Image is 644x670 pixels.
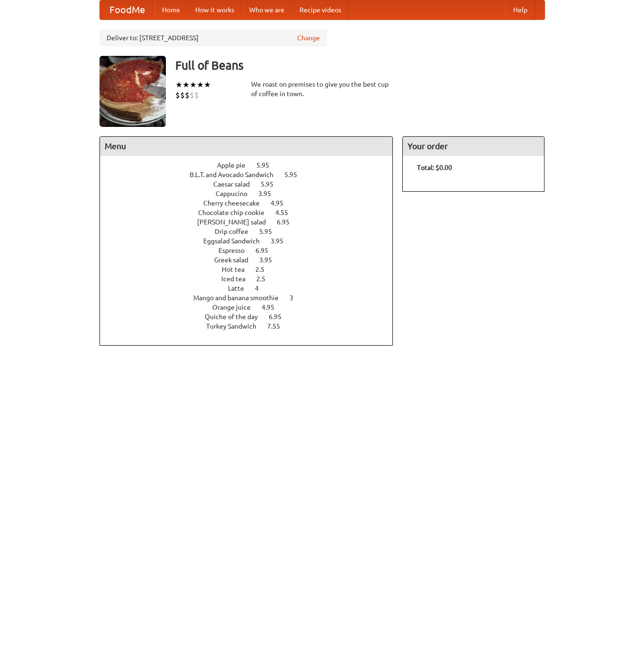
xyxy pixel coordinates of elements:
a: Who we are [242,0,292,19]
span: Cappucino [216,190,257,197]
span: 4 [255,285,268,292]
span: Orange juice [212,304,260,311]
span: 3.95 [258,190,281,197]
a: Iced tea 2.5 [221,275,283,283]
span: 6.95 [269,313,291,321]
li: ★ [197,80,204,90]
li: ★ [204,80,211,90]
span: Mango and banana smoothie [193,294,288,302]
span: Eggsalad Sandwich [203,237,269,245]
li: $ [194,90,199,100]
a: Caesar salad 5.95 [213,180,291,188]
div: Deliver to: [STREET_ADDRESS] [100,29,327,46]
li: $ [185,90,190,100]
span: Quiche of the day [205,313,267,321]
span: Iced tea [221,275,255,283]
span: 5.95 [261,180,283,188]
a: Chocolate chip cookie 4.55 [198,209,306,216]
span: Cherry cheesecake [203,199,269,207]
li: $ [180,90,185,100]
a: Greek salad 3.95 [214,256,290,264]
h3: Full of Beans [175,56,545,75]
img: angular.jpg [100,56,166,127]
div: We roast on premises to give you the best cup of coffee in town. [251,80,393,98]
span: 5.95 [259,228,281,235]
li: $ [175,90,180,100]
li: ★ [190,80,197,90]
a: Hot tea 2.5 [222,266,282,273]
a: [PERSON_NAME] salad 6.95 [197,218,307,226]
span: Hot tea [222,266,254,273]
span: 4.95 [271,199,293,207]
span: 4.55 [275,209,298,216]
span: Latte [228,285,254,292]
span: 5.95 [284,171,307,179]
li: ★ [182,80,190,90]
a: Eggsalad Sandwich 3.95 [203,237,301,245]
a: Help [506,0,535,19]
a: Cherry cheesecake 4.95 [203,199,301,207]
h4: Your order [403,137,544,156]
a: Turkey Sandwich 7.55 [206,322,298,330]
span: 2.5 [256,275,275,283]
span: B.L.T. and Avocado Sandwich [190,171,283,179]
span: Turkey Sandwich [206,322,266,330]
span: Espresso [218,247,254,254]
span: 2.5 [255,266,274,273]
span: Apple pie [217,161,255,169]
span: Drip coffee [215,228,258,235]
a: How it works [188,0,242,19]
a: Orange juice 4.95 [212,304,292,311]
span: 6.95 [277,218,299,226]
a: Latte 4 [228,285,276,292]
span: 3.95 [259,256,281,264]
a: FoodMe [100,0,154,19]
span: 7.55 [267,322,290,330]
span: Greek salad [214,256,258,264]
b: Total: $0.00 [417,164,452,171]
a: Recipe videos [292,0,349,19]
a: Drip coffee 5.95 [215,228,290,235]
h4: Menu [100,137,393,156]
a: Apple pie 5.95 [217,161,287,169]
span: 4.95 [262,304,284,311]
a: Home [154,0,188,19]
a: Change [297,33,320,43]
a: Espresso 6.95 [218,247,286,254]
span: 3.95 [271,237,293,245]
span: [PERSON_NAME] salad [197,218,275,226]
span: 6.95 [255,247,278,254]
span: Caesar salad [213,180,259,188]
span: 5.95 [256,161,279,169]
a: Cappucino 3.95 [216,190,289,197]
a: B.L.T. and Avocado Sandwich 5.95 [190,171,315,179]
a: Mango and banana smoothie 3 [193,294,311,302]
li: ★ [175,80,182,90]
span: 3 [290,294,303,302]
li: $ [190,90,194,100]
a: Quiche of the day 6.95 [205,313,299,321]
span: Chocolate chip cookie [198,209,274,216]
